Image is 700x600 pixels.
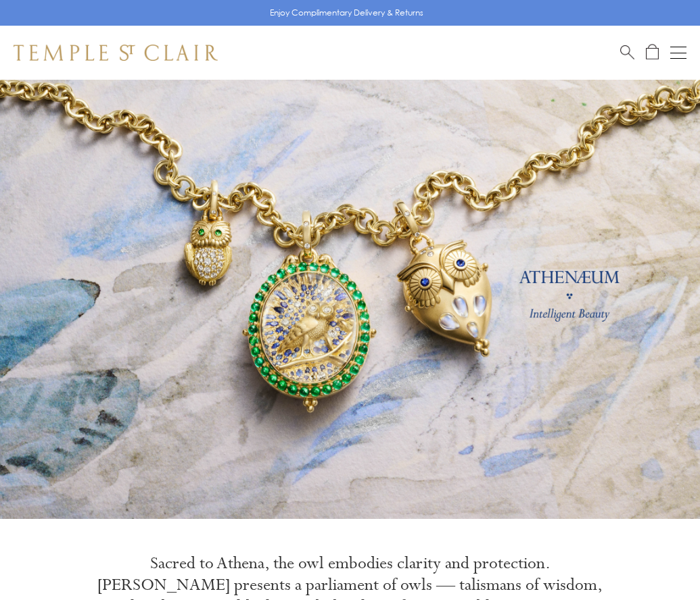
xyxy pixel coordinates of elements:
img: Temple St. Clair [14,45,218,61]
a: Open Shopping Bag [646,44,659,61]
a: Search [620,44,634,61]
button: Open navigation [670,45,686,61]
p: Enjoy Complimentary Delivery & Returns [270,6,423,20]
